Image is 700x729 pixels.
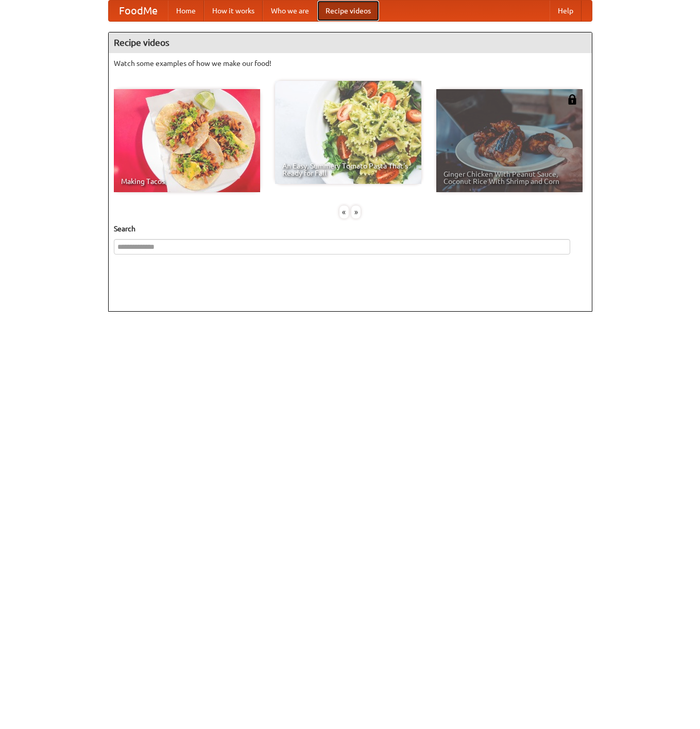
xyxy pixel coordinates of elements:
a: Recipe videos [317,1,379,21]
h5: Search [114,224,587,234]
a: An Easy, Summery Tomato Pasta That's Ready for Fall [275,81,421,184]
p: Watch some examples of how we make our food! [114,58,587,69]
a: Home [168,1,204,21]
a: FoodMe [109,1,168,21]
a: Who we are [263,1,317,21]
img: 483408.png [567,94,577,105]
a: Making Tacos [114,89,260,192]
div: « [339,206,349,218]
a: Help [550,1,582,21]
span: An Easy, Summery Tomato Pasta That's Ready for Fall [282,162,414,177]
span: Making Tacos [121,178,253,185]
h4: Recipe videos [109,32,592,53]
div: » [351,206,361,218]
a: How it works [204,1,263,21]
